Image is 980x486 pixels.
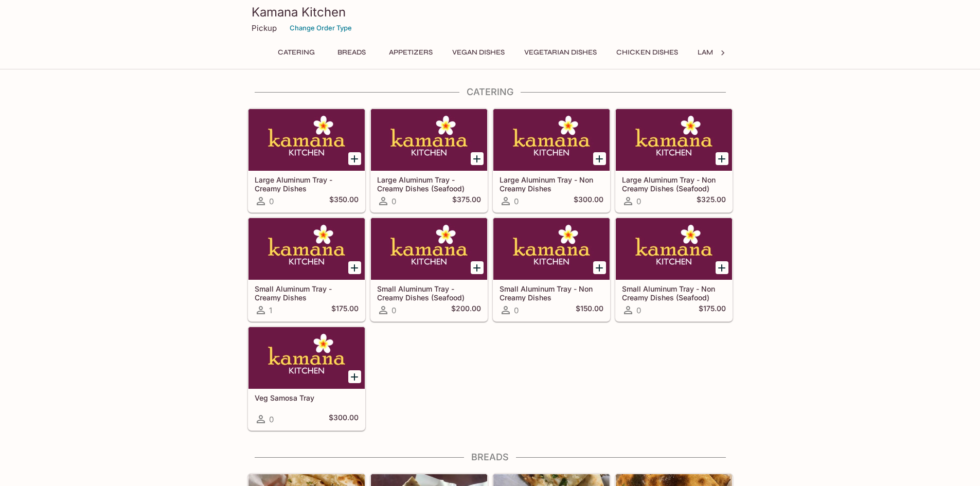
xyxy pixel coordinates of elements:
[285,20,357,36] button: Change Order Type
[692,45,751,60] button: Lamb Dishes
[247,452,733,463] h4: Breads
[255,284,359,301] h5: Small Aluminum Tray - Creamy Dishes
[391,305,396,315] span: 0
[329,45,375,60] button: Breads
[471,152,484,165] button: Add Large Aluminum Tray - Creamy Dishes (Seafood)
[514,305,519,315] span: 0
[452,195,481,207] h5: $375.00
[576,304,603,316] h5: $150.00
[255,175,359,192] h5: Large Aluminum Tray - Creamy Dishes
[500,284,603,301] h5: Small Aluminum Tray - Non Creamy Dishes
[716,261,728,274] button: Add Small Aluminum Tray - Non Creamy Dishes (Seafood)
[248,218,365,321] a: Small Aluminum Tray - Creamy Dishes1$175.00
[622,284,726,301] h5: Small Aluminum Tray - Non Creamy Dishes (Seafood)
[447,45,510,60] button: Vegan Dishes
[248,327,365,389] div: Veg Samosa Tray
[451,304,481,316] h5: $200.00
[348,152,361,165] button: Add Large Aluminum Tray - Creamy Dishes
[248,109,365,212] a: Large Aluminum Tray - Creamy Dishes0$350.00
[252,23,277,33] p: Pickup
[593,152,606,165] button: Add Large Aluminum Tray - Non Creamy Dishes
[269,305,272,315] span: 1
[371,109,487,171] div: Large Aluminum Tray - Creamy Dishes (Seafood)
[383,45,438,60] button: Appetizers
[248,327,365,430] a: Veg Samosa Tray0$300.00
[272,45,320,60] button: Catering
[616,218,732,280] div: Small Aluminum Tray - Non Creamy Dishes (Seafood)
[493,109,610,171] div: Large Aluminum Tray - Non Creamy Dishes
[500,175,603,192] h5: Large Aluminum Tray - Non Creamy Dishes
[247,86,733,98] h4: Catering
[377,175,481,192] h5: Large Aluminum Tray - Creamy Dishes (Seafood)
[493,109,610,212] a: Large Aluminum Tray - Non Creamy Dishes0$300.00
[615,218,733,321] a: Small Aluminum Tray - Non Creamy Dishes (Seafood)0$175.00
[269,196,274,206] span: 0
[593,261,606,274] button: Add Small Aluminum Tray - Non Creamy Dishes
[716,152,728,165] button: Add Large Aluminum Tray - Non Creamy Dishes (Seafood)
[391,196,396,206] span: 0
[493,218,610,280] div: Small Aluminum Tray - Non Creamy Dishes
[636,196,641,206] span: 0
[616,109,732,171] div: Large Aluminum Tray - Non Creamy Dishes (Seafood)
[514,196,519,206] span: 0
[699,304,726,316] h5: $175.00
[697,195,726,207] h5: $325.00
[370,218,488,321] a: Small Aluminum Tray - Creamy Dishes (Seafood)0$200.00
[493,218,610,321] a: Small Aluminum Tray - Non Creamy Dishes0$150.00
[248,109,365,171] div: Large Aluminum Tray - Creamy Dishes
[636,305,641,315] span: 0
[622,175,726,192] h5: Large Aluminum Tray - Non Creamy Dishes (Seafood)
[248,218,365,280] div: Small Aluminum Tray - Creamy Dishes
[615,109,733,212] a: Large Aluminum Tray - Non Creamy Dishes (Seafood)0$325.00
[252,4,729,20] h3: Kamana Kitchen
[574,195,603,207] h5: $300.00
[348,261,361,274] button: Add Small Aluminum Tray - Creamy Dishes
[370,109,488,212] a: Large Aluminum Tray - Creamy Dishes (Seafood)0$375.00
[331,304,359,316] h5: $175.00
[611,45,684,60] button: Chicken Dishes
[348,370,361,383] button: Add Veg Samosa Tray
[519,45,602,60] button: Vegetarian Dishes
[377,284,481,301] h5: Small Aluminum Tray - Creamy Dishes (Seafood)
[329,195,359,207] h5: $350.00
[371,218,487,280] div: Small Aluminum Tray - Creamy Dishes (Seafood)
[255,393,359,402] h5: Veg Samosa Tray
[471,261,484,274] button: Add Small Aluminum Tray - Creamy Dishes (Seafood)
[329,413,359,425] h5: $300.00
[269,415,274,424] span: 0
